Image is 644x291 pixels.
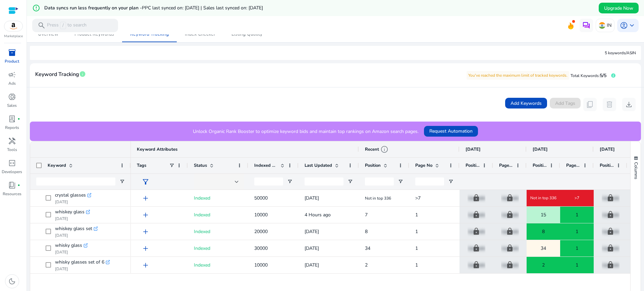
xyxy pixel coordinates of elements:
[541,208,546,222] span: 15
[628,21,636,29] span: keyboard_arrow_down
[55,191,86,200] span: crystal glasses
[8,159,16,167] span: code_blocks
[347,179,353,184] button: Open Filter Menu
[602,208,620,222] p: Upgrade
[415,262,418,268] span: 1
[254,162,278,168] span: Indexed Products
[36,177,115,186] input: Keyword Filter Input
[468,258,485,272] p: Upgrade
[365,162,381,168] span: Position
[365,245,370,251] span: 34
[74,32,114,37] span: Product Keywords
[542,225,545,238] span: 8
[415,228,418,235] span: 1
[575,195,579,201] span: >7
[4,21,22,31] img: amazon.svg
[142,178,150,186] span: filter_alt
[602,241,620,255] p: Upgrade
[365,212,368,218] span: 7
[194,228,210,235] span: Indexed
[7,147,17,153] p: Tools
[599,3,639,13] button: Upgrade Now
[142,211,150,219] span: add
[600,162,614,168] span: Position
[137,146,177,152] span: Keyword Attributes
[254,177,283,186] input: Indexed Products Filter Input
[605,50,636,56] div: 5 keywords/ASIN
[38,32,58,37] span: Overview
[501,225,519,238] p: Upgrade
[415,195,421,201] span: >7
[468,241,485,255] p: Upgrade
[231,32,262,37] span: Listing Quality
[622,98,636,111] button: download
[305,162,332,168] span: Last Updated
[602,225,620,238] p: Upgrade
[142,261,150,269] span: add
[142,194,150,202] span: add
[305,245,319,251] span: [DATE]
[576,241,578,255] span: 1
[35,69,79,80] span: Keyword Tracking
[47,22,87,29] p: Press to search
[424,126,478,137] button: Request Automation
[8,181,16,189] span: book_4
[398,179,403,184] button: Open Filter Menu
[254,245,268,251] span: 30000
[448,179,453,184] button: Open Filter Menu
[541,241,546,255] span: 34
[620,21,628,29] span: account_circle
[571,73,600,78] span: Total Keywords:
[607,19,611,31] p: IN
[55,207,85,217] span: whiskey glass
[254,195,268,201] span: 50000
[55,241,82,250] span: whisky glass
[533,162,547,168] span: Position
[185,32,215,37] span: Index Checker
[602,191,620,205] p: Upgrade
[305,262,319,268] span: [DATE]
[55,233,98,238] p: [DATE]
[505,98,547,108] button: Add Keywords
[305,195,319,201] span: [DATE]
[467,71,569,80] p: You've reached the maximum limit of tracked keywords.
[466,146,481,152] span: [DATE]
[468,208,485,222] p: Upgrade
[576,208,578,222] span: 1
[55,249,88,255] p: [DATE]
[415,162,432,168] span: Page No
[8,137,16,145] span: handyman
[365,262,368,268] span: 2
[365,196,391,201] span: Not in top 336
[8,277,16,285] span: dark_mode
[305,228,319,235] span: [DATE]
[3,191,21,197] p: Resources
[415,177,444,186] input: Page No Filter Input
[8,115,16,123] span: lab_profile
[501,208,519,222] p: Upgrade
[5,58,19,64] p: Product
[48,162,66,168] span: Keyword
[599,22,605,29] img: in.svg
[576,225,578,238] span: 1
[576,258,578,272] span: 1
[55,216,90,221] p: [DATE]
[625,100,633,108] span: download
[415,245,418,251] span: 1
[38,21,46,29] span: search
[55,258,104,267] span: whisky glasses set of 6
[17,184,20,187] span: fiber_manual_record
[32,4,40,12] mat-icon: error_outline
[60,22,66,29] span: /
[429,128,473,135] span: Request Automation
[542,258,545,272] span: 2
[602,258,620,272] p: Upgrade
[17,118,20,120] span: fiber_manual_record
[604,5,633,12] span: Upgrade Now
[8,80,16,86] p: Ads
[8,71,16,79] span: campaign
[55,224,92,233] span: whiskey glass set
[511,100,542,107] span: Add Keywords
[468,191,485,205] p: Upgrade
[499,162,513,168] span: Page No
